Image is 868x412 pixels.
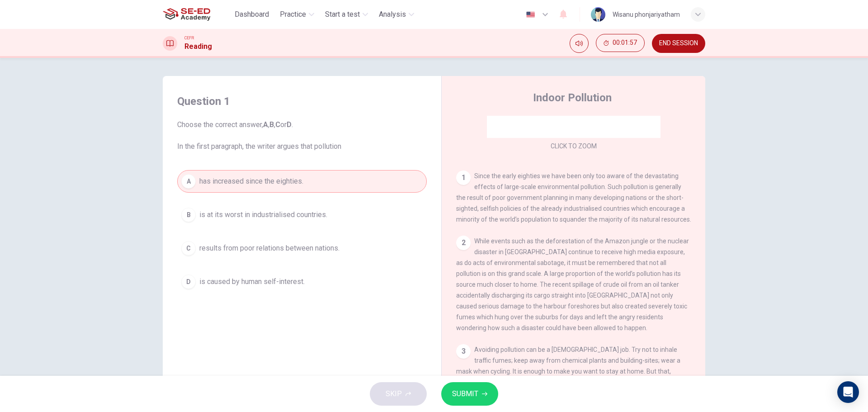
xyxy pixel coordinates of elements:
div: D [181,275,196,289]
span: Start a test [325,9,360,20]
img: SE-ED Academy logo [163,5,210,24]
button: 00:01:57 [596,34,645,52]
div: A [181,174,196,189]
div: 1 [456,170,471,185]
b: C [275,120,280,129]
h4: Indoor Pollution [533,90,612,105]
button: SUBMIT [441,382,498,406]
b: A [263,120,268,129]
button: Dashboard [231,6,273,23]
span: has increased since the eighties. [199,176,303,187]
div: C [181,241,196,256]
h1: Reading [184,41,212,52]
span: 00:01:57 [613,39,637,47]
span: Practice [280,9,306,20]
button: END SESSION [652,34,705,53]
button: Start a test [321,6,372,23]
div: Mute [570,34,589,53]
button: Practice [276,6,318,23]
span: Analysis [379,9,406,20]
span: Since the early eighties we have been only too aware of the devastating effects of large-scale en... [456,172,691,223]
span: While events such as the deforestation of the Amazon jungle or the nuclear disaster in [GEOGRAPHI... [456,237,689,331]
span: is caused by human self-interest. [199,276,305,287]
span: END SESSION [659,40,698,47]
div: B [181,208,196,222]
button: Bis at its worst in industrialised countries. [177,204,427,226]
span: is at its worst in industrialised countries. [199,209,327,220]
div: Open Intercom Messenger [837,381,859,403]
b: B [269,120,274,129]
h4: Question 1 [177,94,427,109]
button: Cresults from poor relations between nations. [177,237,427,260]
div: 2 [456,236,471,250]
button: Analysis [375,6,418,23]
span: results from poor relations between nations. [199,243,340,254]
button: Dis caused by human self-interest. [177,270,427,293]
a: SE-ED Academy logo [163,5,231,24]
div: 3 [456,344,471,359]
div: Hide [596,34,645,53]
img: Profile picture [591,7,605,22]
span: Choose the correct answer, , , or . In the first paragraph, the writer argues that pollution [177,119,427,152]
div: Wisanu phonjariyatham [613,9,680,20]
img: en [525,11,536,18]
span: Dashboard [235,9,269,20]
button: Ahas increased since the eighties. [177,170,427,193]
span: SUBMIT [452,388,478,400]
span: CEFR [184,35,194,41]
b: D [287,120,292,129]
